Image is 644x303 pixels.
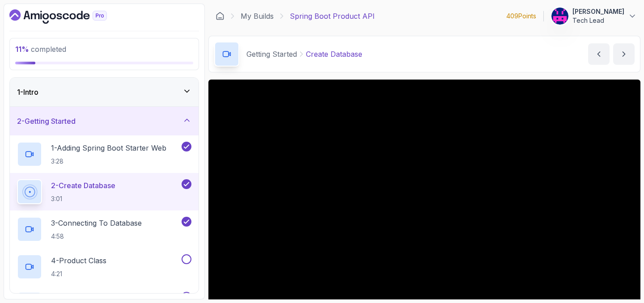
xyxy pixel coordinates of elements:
button: previous content [588,43,610,65]
p: Tech Lead [572,16,624,25]
p: [PERSON_NAME] [572,7,624,16]
button: 1-Intro [10,78,199,106]
button: 4-Product Class4:21 [17,254,191,279]
p: 409 Points [506,12,536,21]
p: Create Database [306,49,362,59]
p: 3:28 [51,157,166,166]
p: 3:01 [51,194,115,203]
span: completed [15,45,66,54]
h3: 2 - Getting Started [17,116,76,126]
button: 2-Create Database3:01 [17,179,191,204]
a: My Builds [241,11,274,21]
button: 2-Getting Started [10,107,199,135]
button: next content [613,43,635,65]
p: 2 - Create Database [51,180,115,191]
p: 1 - Adding Spring Boot Starter Web [51,143,166,153]
button: user profile image[PERSON_NAME]Tech Lead [551,7,637,25]
p: 3 - Connecting To Database [51,218,142,228]
span: 11 % [15,45,29,54]
p: Spring Boot Product API [290,11,375,21]
p: 4 - Product Class [51,255,106,266]
img: user profile image [551,8,568,25]
p: 4:21 [51,269,106,278]
a: Dashboard [216,12,225,21]
button: 3-Connecting To Database4:58 [17,217,191,242]
p: Getting Started [246,49,297,59]
h3: 1 - Intro [17,87,38,97]
button: 1-Adding Spring Boot Starter Web3:28 [17,142,191,167]
a: Dashboard [9,9,127,24]
p: 4:58 [51,232,142,241]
